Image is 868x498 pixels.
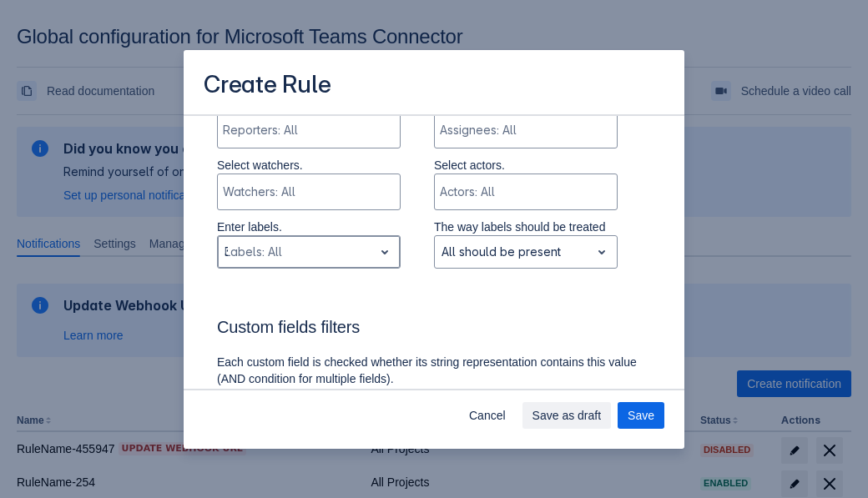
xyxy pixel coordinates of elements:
[434,219,618,235] p: The way labels should be treated
[532,402,602,429] span: Save as draft
[217,219,401,235] p: Enter labels.
[217,317,651,344] h3: Custom fields filters
[217,354,651,387] p: Each custom field is checked whether its string representation contains this value (AND condition...
[469,402,506,429] span: Cancel
[459,402,516,429] button: Cancel
[217,157,401,174] p: Select watchers.
[522,402,612,429] button: Save as draft
[204,70,331,103] h3: Create Rule
[592,242,612,262] span: open
[618,402,664,429] button: Save
[628,402,654,429] span: Save
[184,114,684,390] div: Scrollable content
[375,242,395,262] span: open
[434,157,618,174] p: Select actors.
